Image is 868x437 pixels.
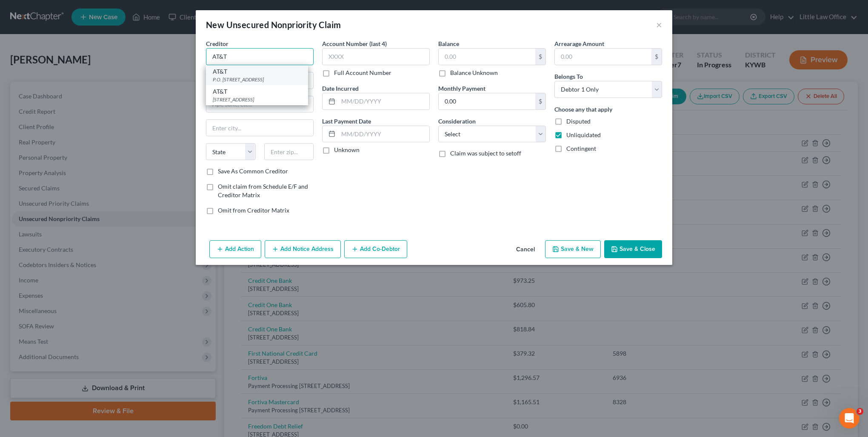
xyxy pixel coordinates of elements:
[438,84,485,93] label: Monthly Payment
[604,240,662,258] button: Save & Close
[566,145,596,152] span: Contingent
[213,76,301,83] div: P.O. [STREET_ADDRESS]
[322,48,430,65] input: XXXX
[218,183,308,198] span: Omit claim from Schedule E/F and Creditor Matrix
[651,49,662,65] div: $
[509,241,542,258] button: Cancel
[656,20,662,30] button: ×
[555,49,651,65] input: 0.00
[439,49,535,65] input: 0.00
[438,117,476,126] label: Consideration
[554,39,604,48] label: Arrearage Amount
[554,105,612,114] label: Choose any that apply
[213,96,301,103] div: [STREET_ADDRESS]
[206,40,228,47] span: Creditor
[344,240,407,258] button: Add Co-Debtor
[206,120,313,136] input: Enter city...
[218,207,289,214] span: Omit from Creditor Matrix
[857,408,863,415] span: 3
[338,93,429,109] input: MM/DD/YYYY
[264,143,314,160] input: Enter zip...
[322,117,371,126] label: Last Payment Date
[213,87,301,96] div: AT&T
[213,67,301,76] div: AT&T
[545,240,601,258] button: Save & New
[206,48,314,65] input: Search creditor by name...
[438,39,459,48] label: Balance
[322,39,387,48] label: Account Number (last 4)
[439,93,535,109] input: 0.00
[334,69,391,77] label: Full Account Number
[209,240,261,258] button: Add Action
[535,93,545,109] div: $
[334,146,360,154] label: Unknown
[554,73,583,80] span: Belongs To
[535,49,545,65] div: $
[218,167,288,175] label: Save As Common Creditor
[322,84,359,93] label: Date Incurred
[566,118,591,125] span: Disputed
[338,126,429,142] input: MM/DD/YYYY
[206,19,341,31] div: New Unsecured Nonpriority Claim
[265,240,341,258] button: Add Notice Address
[839,408,859,428] iframe: Intercom live chat
[566,131,601,138] span: Unliquidated
[450,149,521,157] span: Claim was subject to setoff
[450,69,498,77] label: Balance Unknown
